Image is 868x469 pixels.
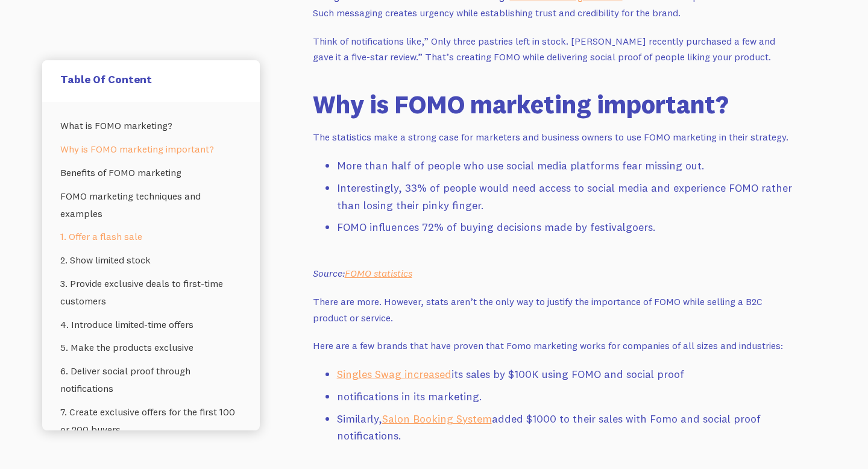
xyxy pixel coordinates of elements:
[345,267,412,279] a: FOMO statistics
[60,137,242,161] a: Why is FOMO marketing important?
[60,336,242,359] a: 5. Make the products exclusive
[382,412,492,426] a: Salon Booking System
[313,338,795,354] p: Here are a few brands that have proven that Fomo marketing works for companies of all sizes and i...
[337,411,795,445] li: Similarly, added $1000 to their sales with Fomo and social proof notifications.
[313,129,795,145] p: The statistics make a strong case for marketers and business owners to use FOMO marketing in thei...
[337,219,795,236] li: FOMO influences 72% of buying decisions made by festivalgoers.
[60,161,242,184] a: ‍Benefits of FOMO marketing
[60,248,242,272] a: 2. Show limited stock
[337,367,451,381] a: Singles Swag increased
[60,400,242,441] a: 7. Create exclusive offers for the first 100 or 200 buyers
[337,388,795,406] li: notifications in its marketing.
[337,180,795,215] li: Interestingly, 33% of people would need access to social media and experience FOMO rather than lo...
[337,366,795,383] li: its sales by $100K using FOMO and social proof
[60,272,242,313] a: 3. Provide exclusive deals to first-time customers
[337,157,795,175] li: More than half of people who use social media platforms fear missing out.
[313,33,795,65] p: Think of notifications like,” Only three pastries left in stock. [PERSON_NAME] recently purchased...
[60,313,242,336] a: 4. Introduce limited-time offers
[313,294,795,326] p: There are more. However, stats aren’t the only way to justify the importance of FOMO while sellin...
[60,114,242,137] a: What is FOMO marketing?
[60,72,242,86] h5: Table Of Content
[313,267,345,279] em: Source:
[60,225,242,248] a: 1. Offer a flash sale
[60,184,242,225] a: FOMO marketing techniques and examples
[313,89,795,119] h2: Why is FOMO marketing important?
[60,359,242,400] a: 6. Deliver social proof through notifications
